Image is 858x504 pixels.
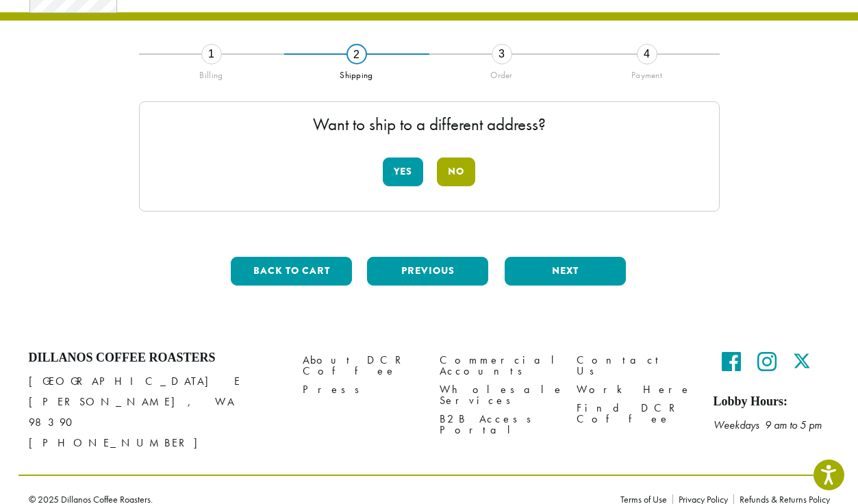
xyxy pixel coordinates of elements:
p: [GEOGRAPHIC_DATA] E [PERSON_NAME], WA 98390 [PHONE_NUMBER] [29,371,282,453]
a: Privacy Policy [672,494,733,504]
button: Yes [383,157,423,186]
h4: Dillanos Coffee Roasters [29,351,282,366]
button: Previous [367,257,488,286]
a: Work Here [577,380,693,399]
a: Wholesale Services [440,380,556,409]
a: Terms of Use [620,494,672,504]
a: Commercial Accounts [440,351,556,380]
div: Shipping [284,64,429,81]
div: 4 [637,44,657,64]
a: Contact Us [577,351,693,380]
a: Press [303,380,419,399]
div: Order [429,64,575,81]
a: Find DCR Coffee [577,399,693,428]
div: Billing [139,64,284,81]
button: Next [505,257,626,286]
em: Weekdays 9 am to 5 pm [714,418,822,432]
button: Back to cart [231,257,352,286]
div: 1 [201,44,222,64]
p: © 2025 Dillanos Coffee Roasters. [29,494,600,504]
div: 3 [492,44,512,64]
button: No [437,157,475,186]
div: 2 [346,44,367,64]
h5: Lobby Hours: [714,394,830,409]
div: Payment [575,64,720,81]
a: Refunds & Returns Policy [733,494,830,504]
p: Want to ship to a different address? [153,116,705,133]
a: About DCR Coffee [303,351,419,380]
a: B2B Access Portal [440,409,556,439]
